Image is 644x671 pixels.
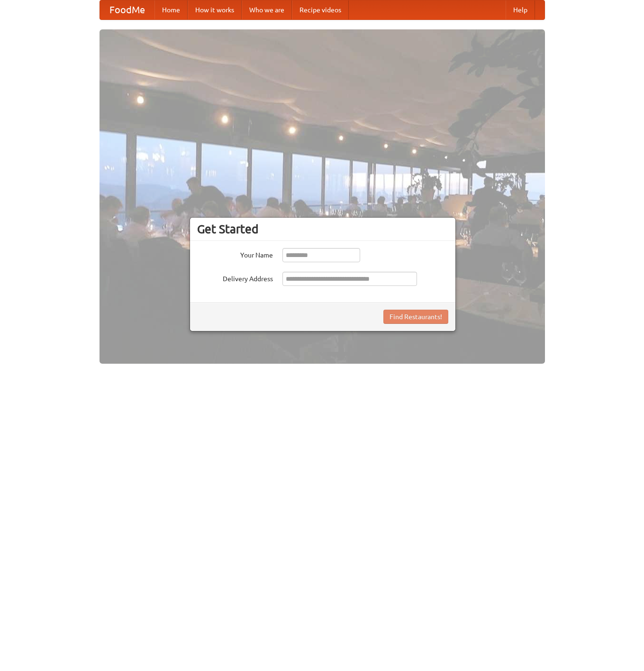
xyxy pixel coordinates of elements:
[100,0,154,19] a: FoodMe
[197,222,448,236] h3: Get Started
[197,272,273,284] label: Delivery Address
[506,0,535,19] a: Help
[197,248,273,260] label: Your Name
[242,0,292,19] a: Who we are
[383,310,448,324] button: Find Restaurants!
[188,0,242,19] a: How it works
[154,0,188,19] a: Home
[292,0,349,19] a: Recipe videos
